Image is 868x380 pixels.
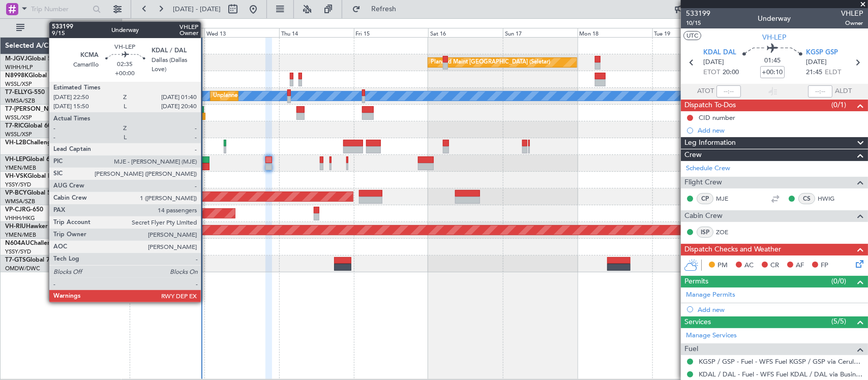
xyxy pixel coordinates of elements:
[5,214,35,222] a: VHHH/HKG
[825,68,841,78] span: ELDT
[578,28,652,37] div: Mon 18
[818,194,841,203] a: HWIG
[26,24,107,31] span: All Aircraft
[5,114,32,121] a: WSSL/XSP
[5,240,30,246] span: N604AU
[213,88,457,104] div: Unplanned Maint [GEOGRAPHIC_DATA] (Sultan [PERSON_NAME] [PERSON_NAME] - Subang)
[5,56,27,62] span: M-JGVJ
[703,57,724,68] span: [DATE]
[835,86,852,97] span: ALDT
[124,20,141,29] div: [DATE]
[5,131,32,138] a: WSSL/XSP
[5,89,27,96] span: T7-ELLY
[5,56,62,62] a: M-JGVJGlobal 5000
[697,227,713,238] div: ISP
[126,172,251,187] div: Unplanned Maint Sydney ([PERSON_NAME] Intl)
[5,97,35,105] a: WMSA/SZB
[5,190,27,196] span: VP-BCY
[5,106,64,112] span: T7-[PERSON_NAME]
[744,261,754,271] span: AC
[764,56,781,66] span: 01:45
[684,210,723,222] span: Cabin Crew
[5,224,68,230] a: VH-RIUHawker 800XP
[279,28,354,37] div: Thu 14
[684,137,736,149] span: Leg Information
[5,240,74,246] a: N604AUChallenger 604
[5,198,35,205] a: WMSA/SZB
[173,5,221,14] span: [DATE] - [DATE]
[5,257,61,263] a: T7-GTSGlobal 7500
[697,193,713,204] div: CP
[5,123,58,129] a: T7-RICGlobal 6000
[699,357,863,366] a: KGSP / GSP - Fuel - WFS Fuel KGSP / GSP via Cerulean Aviation (EJ Asia Only)
[806,57,827,68] span: [DATE]
[723,68,739,78] span: 20:00
[806,48,838,58] span: KGSP GSP
[5,224,26,230] span: VH-RIU
[798,193,815,204] div: CS
[831,276,846,287] span: (0/0)
[347,1,408,17] button: Refresh
[716,85,741,98] input: --:--
[841,19,863,27] span: Owner
[683,31,701,40] button: UTC
[5,156,26,163] span: VH-LEP
[431,55,550,70] div: Planned Maint [GEOGRAPHIC_DATA] (Seletar)
[699,370,863,378] a: KDAL / DAL - Fuel - WFS Fuel KDAL / DAL via Business Jet Center (EJ Asia Only)
[716,228,739,237] a: ZOE
[684,177,722,188] span: Flight Crew
[698,305,863,314] div: Add new
[686,290,735,300] a: Manage Permits
[5,265,40,272] a: OMDW/DWC
[684,276,708,288] span: Permits
[5,248,31,256] a: YSSY/SYD
[684,149,702,161] span: Crew
[5,140,70,146] a: VH-L2BChallenger 604
[503,28,578,37] div: Sun 17
[5,106,99,112] a: T7-[PERSON_NAME]Global 7500
[5,207,26,213] span: VP-CJR
[363,6,405,13] span: Refresh
[684,316,711,328] span: Services
[686,164,730,174] a: Schedule Crew
[686,19,710,27] span: 10/15
[703,48,736,58] span: KDAL DAL
[717,261,728,271] span: PM
[821,261,828,271] span: FP
[5,190,62,196] a: VP-BCYGlobal 5000
[5,64,33,71] a: WIHH/HLP
[758,14,791,24] div: Underway
[699,113,735,122] div: CID number
[841,8,863,19] span: VHLEP
[11,20,110,36] button: All Aircraft
[703,68,720,78] span: ETOT
[684,244,781,256] span: Dispatch Checks and Weather
[5,181,31,188] a: YSSY/SYD
[831,316,846,327] span: (5/5)
[796,261,804,271] span: AF
[5,173,83,179] a: VH-VSKGlobal Express XRS
[5,123,24,129] span: T7-RIC
[5,164,36,172] a: YMEN/MEB
[5,80,32,88] a: WSSL/XSP
[5,156,61,163] a: VH-LEPGlobal 6000
[5,257,26,263] span: T7-GTS
[5,73,28,79] span: N8998K
[5,89,45,96] a: T7-ELLYG-550
[716,194,739,203] a: MJE
[5,73,63,79] a: N8998KGlobal 6000
[686,331,737,341] a: Manage Services
[806,68,822,78] span: 21:45
[5,231,36,239] a: YMEN/MEB
[698,126,863,135] div: Add new
[5,140,26,146] span: VH-L2B
[831,100,846,110] span: (0/1)
[684,100,736,111] span: Dispatch To-Dos
[31,2,89,17] input: Trip Number
[686,8,710,19] span: 533199
[763,32,787,43] span: VH-LEP
[652,28,727,37] div: Tue 19
[204,28,279,37] div: Wed 13
[684,343,698,355] span: Fuel
[428,28,503,37] div: Sat 16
